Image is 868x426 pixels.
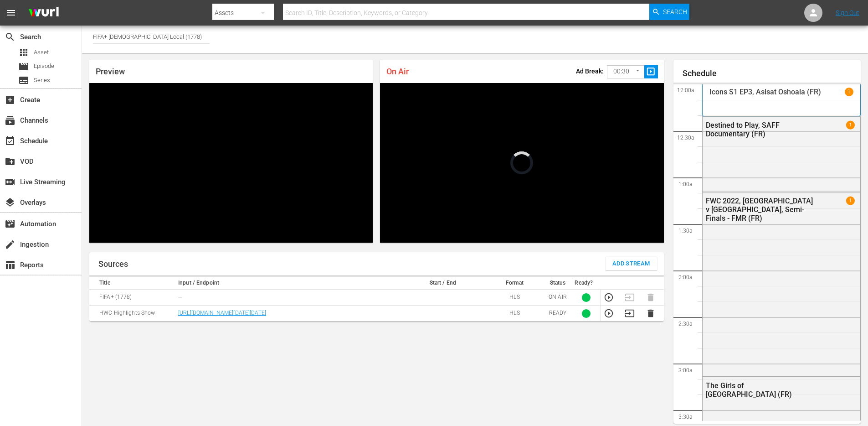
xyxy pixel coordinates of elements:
[18,47,29,58] span: Asset
[576,68,604,75] p: Ad Break:
[22,2,66,24] img: ans4CAIJ8jUAAAAAAAAAAAAAAAAAAAAAAAAgQb4GAAAAAAAAAAAAAAAAAAAAAAAAJMjXAAAAAAAAAAAAAAAAAAAAAAAAgAT5G...
[607,63,644,80] div: 00:30
[98,260,128,269] h1: Sources
[5,260,15,270] span: Reports
[646,67,656,77] span: slideshow_sharp
[18,61,29,72] span: Episode
[5,135,15,146] span: Schedule
[706,381,816,399] div: The Girls of [GEOGRAPHIC_DATA] (FR)
[543,290,572,306] td: ON AIR
[178,310,266,316] a: [URL][DOMAIN_NAME][DATE][DATE]
[5,115,15,126] span: Channels
[96,67,125,76] span: Preview
[486,306,543,322] td: HLS
[5,94,15,105] span: Create
[400,277,486,290] th: Start / End
[846,120,855,129] span: 1
[89,83,373,243] div: Video Player
[486,290,543,306] td: HLS
[5,177,15,187] span: Live Streaming
[89,290,175,306] td: FIFA+ (1778)
[683,69,861,78] h1: Schedule
[709,88,821,96] p: Icons S1 EP3, Asisat Oshoala (FR)
[625,308,635,318] button: Transition
[89,277,175,290] th: Title
[5,197,15,208] span: Overlays
[175,290,400,306] td: ---
[604,308,614,318] button: Preview Stream
[18,75,29,86] span: Series
[663,4,687,20] span: Search
[386,67,409,76] span: On Air
[5,31,15,42] span: Search
[572,277,601,290] th: Ready?
[543,277,572,290] th: Status
[606,257,657,270] button: Add Stream
[649,4,689,20] button: Search
[706,121,816,138] div: Destined to Play, SAFF Documentary (FR)
[847,88,851,95] p: 1
[5,218,15,229] span: Automation
[34,76,50,85] span: Series
[486,277,543,290] th: Format
[34,62,54,71] span: Episode
[89,306,175,322] td: HWC Highlights Show
[646,308,656,318] button: Delete
[543,306,572,322] td: READY
[34,48,49,57] span: Asset
[380,83,663,243] div: Video Player
[612,259,650,269] span: Add Stream
[706,197,816,223] div: FWC 2022, [GEOGRAPHIC_DATA] v [GEOGRAPHIC_DATA], Semi-Finals - FMR (FR)
[846,196,855,205] span: 1
[836,9,859,16] a: Sign Out
[5,156,15,167] span: VOD
[175,277,400,290] th: Input / Endpoint
[5,239,15,250] span: Ingestion
[604,292,614,302] button: Preview Stream
[5,7,16,18] span: menu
